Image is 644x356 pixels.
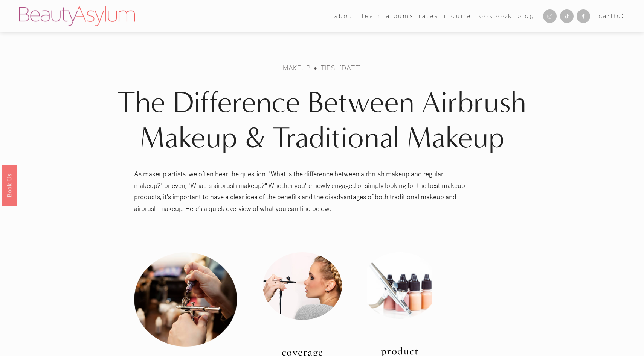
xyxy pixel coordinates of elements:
[577,9,590,23] a: Facebook
[283,64,311,72] a: makeup
[339,64,361,72] span: [DATE]
[362,11,381,22] a: folder dropdown
[543,9,557,23] a: Instagram
[614,13,624,19] span: ( )
[2,165,17,206] a: Book Us
[19,6,135,26] img: Beauty Asylum | Bridal Hair &amp; Makeup Charlotte &amp; Atlanta
[134,169,472,215] p: As makeup artists, we often hear the question, "What is the difference between airbrush makeup an...
[617,13,622,19] span: 0
[362,11,381,21] span: team
[334,11,357,21] span: about
[419,11,439,22] a: Rates
[334,11,357,22] a: folder dropdown
[517,11,535,22] a: Blog
[386,11,414,22] a: albums
[321,64,335,72] a: Tips
[560,9,574,23] a: TikTok
[95,85,549,156] h1: The Difference Between Airbrush Makeup & Traditional Makeup
[444,11,472,22] a: Inquire
[476,11,512,22] a: Lookbook
[599,11,625,21] a: Cart(0)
